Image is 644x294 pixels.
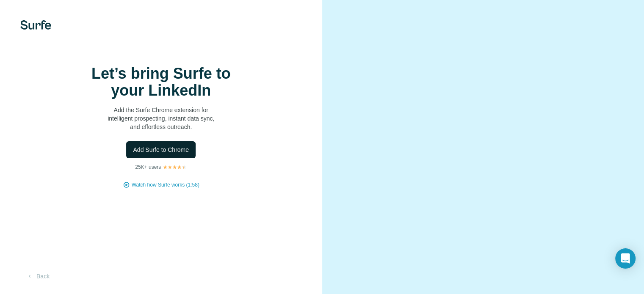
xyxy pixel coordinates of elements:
button: Add Surfe to Chrome [126,141,196,158]
span: Add Surfe to Chrome [133,146,189,154]
button: Back [20,269,55,284]
img: Rating Stars [163,165,187,170]
button: Watch how Surfe works (1:58) [132,181,199,189]
img: Surfe's logo [20,20,51,30]
h1: Let’s bring Surfe to your LinkedIn [76,65,246,99]
div: Open Intercom Messenger [615,248,636,269]
p: 25K+ users [135,163,161,171]
p: Add the Surfe Chrome extension for intelligent prospecting, instant data sync, and effortless out... [76,106,246,131]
